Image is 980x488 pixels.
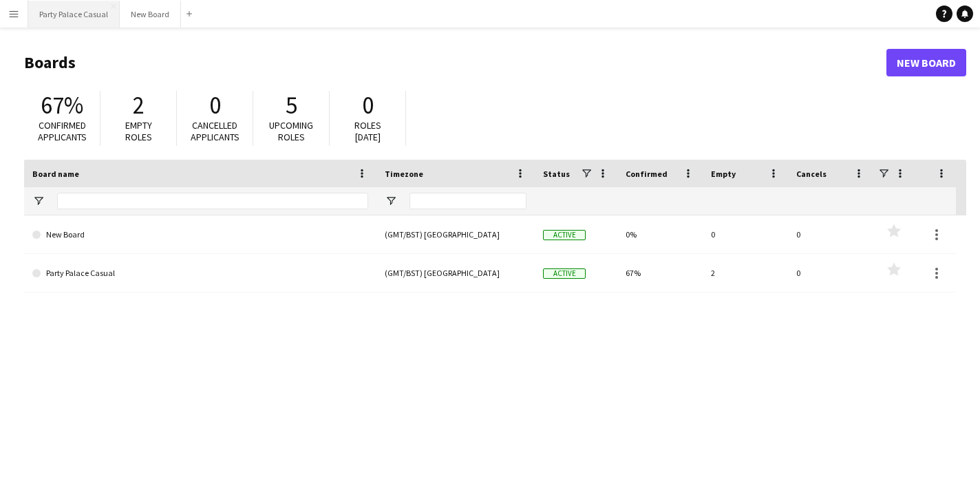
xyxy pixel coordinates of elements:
[385,169,423,179] span: Timezone
[32,169,79,179] span: Board name
[796,169,827,179] span: Cancels
[703,254,788,292] div: 2
[362,90,374,120] span: 0
[125,119,152,143] span: Empty roles
[409,193,526,209] input: Timezone Filter Input
[32,215,368,254] a: New Board
[133,90,145,120] span: 2
[376,215,535,253] div: (GMT/BST) [GEOGRAPHIC_DATA]
[626,169,668,179] span: Confirmed
[41,90,83,120] span: 67%
[28,1,120,28] button: Party Palace Casual
[385,195,397,207] button: Open Filter Menu
[120,1,181,28] button: New Board
[543,230,586,240] span: Active
[886,49,966,76] a: New Board
[38,119,87,143] span: Confirmed applicants
[617,215,703,253] div: 0%
[286,90,297,120] span: 5
[788,254,873,292] div: 0
[711,169,736,179] span: Empty
[617,254,703,292] div: 67%
[543,169,570,179] span: Status
[543,268,586,279] span: Active
[57,193,368,209] input: Board name Filter Input
[32,254,368,293] a: Party Palace Casual
[354,119,381,143] span: Roles [DATE]
[191,119,239,143] span: Cancelled applicants
[24,52,886,73] h1: Boards
[376,254,535,292] div: (GMT/BST) [GEOGRAPHIC_DATA]
[32,195,45,207] button: Open Filter Menu
[703,215,788,253] div: 0
[209,90,221,120] span: 0
[788,215,873,253] div: 0
[269,119,313,143] span: Upcoming roles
